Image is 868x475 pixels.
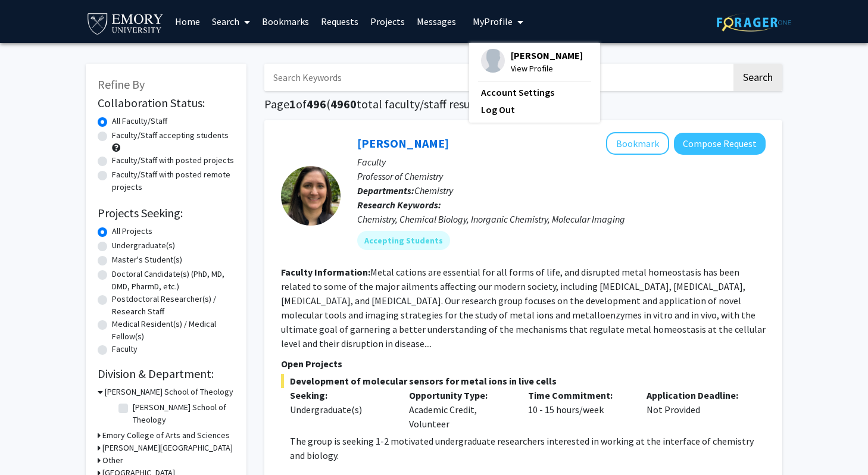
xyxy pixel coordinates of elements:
span: My Profile [473,15,513,27]
p: Faculty [357,155,766,169]
iframe: Chat [9,421,51,466]
label: Postdoctoral Researcher(s) / Research Staff [112,293,235,318]
a: Bookmarks [256,1,315,42]
a: Messages [411,1,462,42]
a: [PERSON_NAME] [357,136,449,151]
h3: [PERSON_NAME] School of Theology [105,386,233,398]
b: Faculty Information: [281,266,370,278]
button: Add Daniela Buccella to Bookmarks [606,132,669,155]
div: Not Provided [638,388,757,431]
img: Profile Picture [481,49,505,73]
label: [PERSON_NAME] School of Theology [133,401,232,426]
label: Faculty/Staff with posted remote projects [112,168,235,193]
button: Search [733,64,782,91]
b: Research Keywords: [357,199,441,211]
p: Application Deadline: [647,388,748,402]
img: Emory University Logo [86,10,165,36]
div: Chemistry, Chemical Biology, Inorganic Chemistry, Molecular Imaging [357,212,766,226]
p: The group is seeking 1-2 motivated undergraduate researchers interested in working at the interfa... [290,434,766,462]
a: Projects [364,1,411,42]
span: Refine By [98,77,145,92]
span: Development of molecular sensors for metal ions in live cells [281,374,766,388]
label: Faculty/Staff accepting students [112,129,229,142]
a: Home [169,1,206,42]
fg-read-more: Metal cations are essential for all forms of life, and disrupted metal homeostasis has been relat... [281,266,766,349]
button: Compose Request to Daniela Buccella [674,133,766,155]
p: Professor of Chemistry [357,169,766,183]
h2: Collaboration Status: [98,96,235,110]
p: Open Projects [281,357,766,371]
h3: Other [102,454,123,467]
label: Master's Student(s) [112,254,182,266]
h3: Emory College of Arts and Sciences [102,429,230,442]
a: Log Out [481,102,588,117]
span: 496 [307,96,326,111]
div: 10 - 15 hours/week [519,388,638,431]
mat-chip: Accepting Students [357,231,450,250]
a: Account Settings [481,85,588,99]
label: Undergraduate(s) [112,239,175,252]
div: Profile Picture[PERSON_NAME]View Profile [481,49,583,75]
h2: Projects Seeking: [98,206,235,220]
span: Chemistry [414,185,453,196]
h1: Page of ( total faculty/staff results) [264,97,782,111]
p: Opportunity Type: [409,388,510,402]
input: Search Keywords [264,64,732,91]
a: Search [206,1,256,42]
span: 4960 [330,96,357,111]
b: Departments: [357,185,414,196]
label: All Faculty/Staff [112,115,167,127]
a: Requests [315,1,364,42]
label: Medical Resident(s) / Medical Fellow(s) [112,318,235,343]
div: Academic Credit, Volunteer [400,388,519,431]
p: Seeking: [290,388,391,402]
p: Time Commitment: [528,388,629,402]
label: Faculty/Staff with posted projects [112,154,234,167]
label: Faculty [112,343,138,355]
span: View Profile [511,62,583,75]
img: ForagerOne Logo [717,13,791,32]
label: All Projects [112,225,152,237]
span: 1 [289,96,296,111]
h3: [PERSON_NAME][GEOGRAPHIC_DATA] [102,442,233,454]
div: Undergraduate(s) [290,402,391,417]
span: [PERSON_NAME] [511,49,583,62]
h2: Division & Department: [98,367,235,381]
label: Doctoral Candidate(s) (PhD, MD, DMD, PharmD, etc.) [112,268,235,293]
